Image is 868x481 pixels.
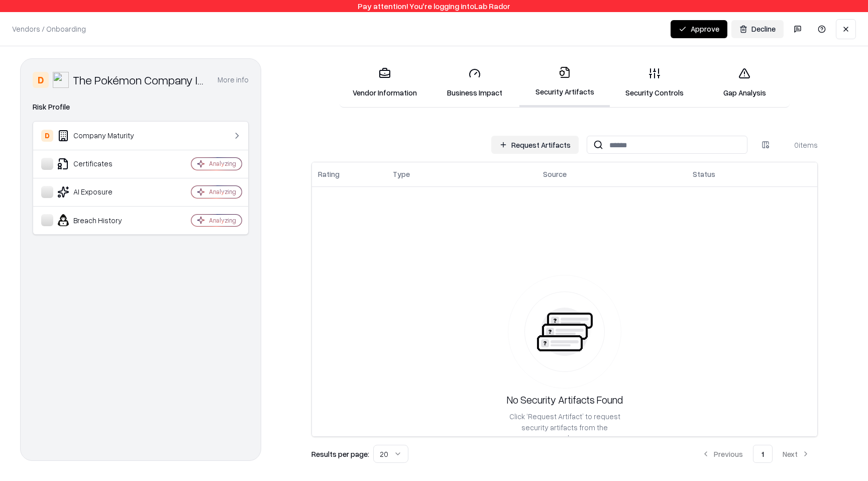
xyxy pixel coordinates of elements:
[209,159,236,168] div: Analyzing
[318,169,340,179] div: Rating
[491,136,579,154] button: Request Artifacts
[209,187,236,196] div: Analyzing
[753,445,773,463] button: 1
[41,130,161,142] div: Company Maturity
[311,449,369,459] p: Results per page:
[73,72,205,88] div: The Pokémon Company International
[693,169,715,179] div: Status
[340,59,429,106] a: Vendor Information
[543,169,567,179] div: Source
[209,216,236,225] div: Analyzing
[508,411,621,443] div: Click ‘Request Artifact’ to request security artifacts from the vendor.
[700,59,790,106] a: Gap Analysis
[507,393,623,407] div: No Security Artifacts Found
[33,101,249,113] div: Risk Profile
[393,169,410,179] div: Type
[694,445,818,463] nav: pagination
[53,72,69,88] img: The Pokémon Company International
[33,72,49,88] div: D
[12,24,86,34] p: Vendors / Onboarding
[41,130,53,142] div: D
[41,158,161,170] div: Certificates
[778,140,818,150] div: 0 items
[519,58,609,107] a: Security Artifacts
[731,20,784,38] button: Decline
[429,59,519,106] a: Business Impact
[41,214,161,226] div: Breach History
[610,59,700,106] a: Security Controls
[218,71,249,89] button: More info
[41,186,161,198] div: AI Exposure
[671,20,727,38] button: Approve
